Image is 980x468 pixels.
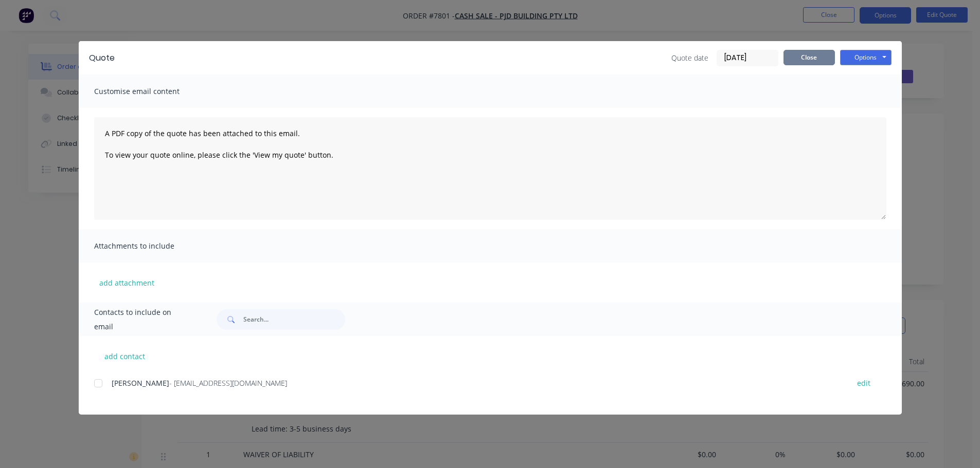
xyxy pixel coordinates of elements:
span: Attachments to include [94,239,207,253]
span: Contacts to include on email [94,305,191,334]
span: [PERSON_NAME] [112,378,169,388]
span: - [EMAIL_ADDRESS][DOMAIN_NAME] [169,378,287,388]
button: add attachment [94,275,159,290]
button: add contact [94,348,156,364]
button: edit [851,376,877,390]
textarea: A PDF copy of the quote has been attached to this email. To view your quote online, please click ... [94,117,886,220]
button: Options [840,50,892,65]
input: Search... [243,309,345,330]
span: Customise email content [94,84,207,99]
span: Quote date [671,52,708,63]
button: Close [783,50,835,65]
div: Quote [89,52,115,64]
